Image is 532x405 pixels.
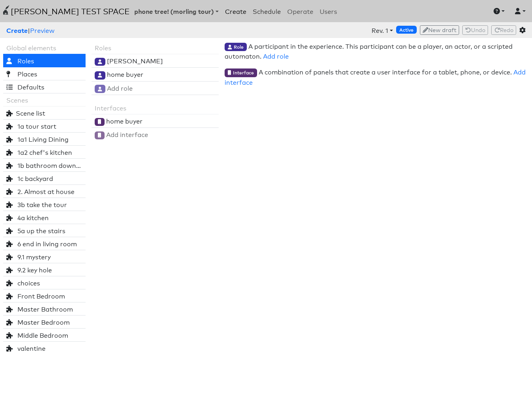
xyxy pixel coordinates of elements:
a: Places [3,67,86,80]
a: Add interface [92,128,219,141]
span: Master Bathroom [6,304,73,313]
a: Operate [284,3,317,19]
a: 3b take the tour [3,198,86,211]
a: 1a2 chef's kitchen [3,146,86,159]
button: New draft [420,25,460,35]
span: Defaults [6,82,44,91]
div: | [4,25,135,35]
span: 4a kitchen [6,213,49,222]
a: choices [3,276,86,289]
a: Defaults [3,80,86,93]
span: Active [396,26,417,34]
a: 1b bathroom downstairs [3,159,86,172]
span: valentine [6,343,46,352]
a: [PERSON_NAME] TEST SPACE [3,3,130,19]
a: 1a tour start [3,120,86,133]
span: Master Bedroom [6,317,70,326]
span: 1b bathroom downstairs [6,160,93,169]
span: Scene list [6,108,45,117]
span: 9.1 mystery [6,252,51,261]
a: home buyer [92,114,219,128]
a: Preview [30,25,55,34]
a: Scene list [3,106,86,120]
span: 1c backyard [6,173,53,183]
span: 3b take the tour [6,200,67,209]
a: 9.1 mystery [3,250,86,263]
a: Create [6,26,28,34]
span: Interface [233,69,254,76]
a: Add role [92,82,219,95]
span: 6 end in living room [6,239,77,248]
a: 5a up the stairs [3,224,86,237]
a: Create [222,3,250,19]
span: home buyer [95,69,143,78]
span: [PERSON_NAME] [95,56,163,65]
a: home buyer [92,68,219,81]
span: Role [234,44,244,50]
span: 2. Almost at house [6,186,74,196]
p: A combination of panels that create a user interface for a tablet, phone, or device. [225,67,529,86]
a: 1a1 Living Dining [3,133,86,146]
span: 9.2 key hole [6,265,52,274]
a: 4a kitchen [3,211,86,224]
span: home buyer [95,116,143,125]
span: 1a tour start [6,121,56,130]
span: choices [6,278,40,287]
span: 1a1 Living Dining [6,134,69,143]
span: Front Bedroom [6,291,65,300]
a: 9.2 key hole [3,263,86,276]
a: [PERSON_NAME] [92,54,219,68]
a: Schedule [250,3,284,19]
span: Roles [6,56,34,65]
span: 1a2 chef's kitchen [6,147,72,156]
span: 5a up the stairs [6,226,65,235]
a: 6 end in living room [3,237,86,250]
a: Front Bedroom [3,289,86,302]
a: Master Bedroom [3,316,86,329]
span: Middle Bedroom [6,330,68,339]
a: Add interface [225,67,526,86]
img: First Person Travel logo [3,5,9,15]
span: Places [6,69,37,78]
span: Add role [95,83,133,92]
a: Users [317,3,340,19]
p: A participant in the experience. This participant can be a player, an actor, or a scripted automa... [225,41,529,61]
a: Roles [3,54,86,67]
span: Add interface [95,129,148,139]
a: Master Bathroom [3,302,86,316]
a: 2. Almost at house [3,185,86,198]
a: Middle Bedroom [3,329,86,342]
button: Rev. 1 [372,25,393,35]
a: valentine [3,342,86,354]
div: phone tree! (morling tour) [131,3,222,19]
a: 1c backyard [3,172,86,185]
a: Add role [263,51,289,60]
